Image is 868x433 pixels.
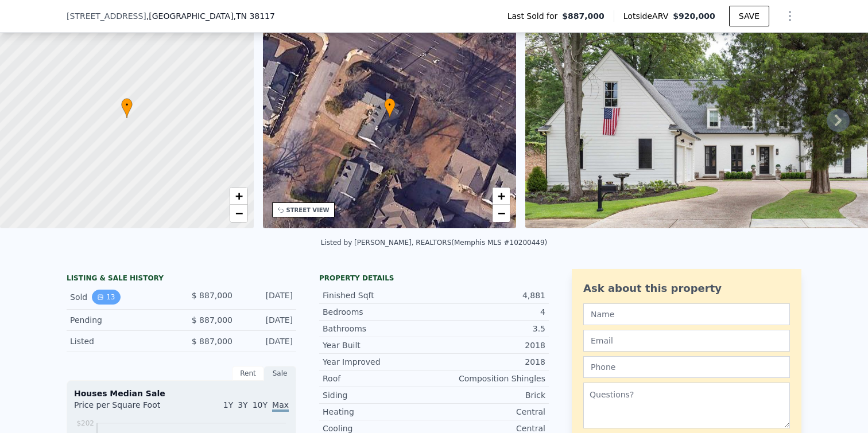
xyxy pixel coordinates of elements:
[74,388,289,399] div: Houses Median Sale
[242,314,293,326] div: [DATE]
[623,10,673,22] span: Lotside ARV
[583,356,790,378] input: Phone
[729,6,769,26] button: SAVE
[92,290,120,305] button: View historical data
[323,373,434,384] div: Roof
[384,98,396,118] div: •
[235,206,242,220] span: −
[323,290,434,301] div: Finished Sqft
[192,315,232,325] span: $ 887,000
[323,323,434,334] div: Bathrooms
[253,400,268,409] span: 10Y
[498,189,505,203] span: +
[434,406,545,418] div: Central
[230,205,247,222] a: Zoom out
[493,205,510,222] a: Zoom out
[192,291,232,300] span: $ 887,000
[192,337,232,346] span: $ 887,000
[121,100,133,110] span: •
[434,306,545,318] div: 4
[70,290,172,305] div: Sold
[507,10,563,22] span: Last Sold for
[434,356,545,368] div: 2018
[323,306,434,318] div: Bedrooms
[242,290,293,305] div: [DATE]
[583,280,790,297] div: Ask about this property
[434,290,545,301] div: 4,881
[67,274,296,285] div: LISTING & SALE HISTORY
[238,400,247,409] span: 3Y
[583,330,790,352] input: Email
[232,366,264,381] div: Rent
[235,189,242,203] span: +
[673,11,715,21] span: $920,000
[74,399,181,418] div: Price per Square Foot
[70,314,172,326] div: Pending
[242,336,293,347] div: [DATE]
[223,400,233,409] span: 1Y
[323,356,434,368] div: Year Improved
[321,239,548,247] div: Listed by [PERSON_NAME], REALTORS (Memphis MLS #10200449)
[778,5,801,28] button: Show Options
[434,373,545,384] div: Composition Shingles
[233,11,274,21] span: , TN 38117
[434,340,545,351] div: 2018
[498,206,505,220] span: −
[434,389,545,401] div: Brick
[286,206,330,214] div: STREET VIEW
[272,400,289,412] span: Max
[230,188,247,205] a: Zoom in
[76,419,94,427] tspan: $202
[67,10,146,22] span: [STREET_ADDRESS]
[323,406,434,418] div: Heating
[323,389,434,401] div: Siding
[583,303,790,325] input: Name
[323,340,434,351] div: Year Built
[384,100,396,110] span: •
[264,366,296,381] div: Sale
[146,10,275,22] span: , [GEOGRAPHIC_DATA]
[121,98,133,118] div: •
[70,336,172,347] div: Listed
[319,274,549,283] div: Property details
[434,323,545,334] div: 3.5
[562,10,604,22] span: $887,000
[493,188,510,205] a: Zoom in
